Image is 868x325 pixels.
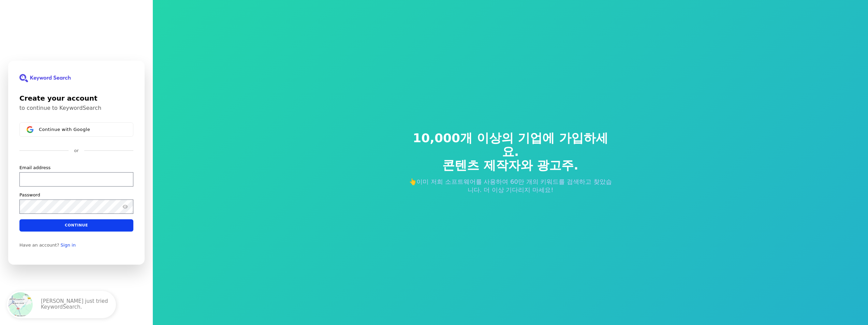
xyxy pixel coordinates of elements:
img: M. Gdynia, Pomorskie, Poland [8,292,33,317]
span: Have an account? [19,242,59,248]
a: Sign in [61,242,76,248]
img: Sign in with Google [27,126,33,133]
font: 10,000개 이상의 기업에 가입하세요. [413,131,608,159]
img: KeywordSearch [19,74,71,82]
button: Show password [121,202,129,210]
button: Sign in with GoogleContinue with Google [19,122,133,137]
font: 👆이미 저희 소프트웨어를 사용하여 60만 개의 키워드를 검색하고 찾았습니다. 더 이상 기다리지 마세요! [409,178,612,193]
p: to continue to KeywordSearch [19,105,133,112]
label: Password [19,192,40,198]
p: or [74,148,78,154]
button: Continue [19,219,133,231]
h1: Create your account [19,93,133,103]
font: 콘텐츠 제작자와 광고주. [442,158,578,172]
span: Continue with Google [39,127,90,132]
p: [PERSON_NAME] just tried KeywordSearch. [41,298,109,311]
label: Email address [19,164,50,171]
